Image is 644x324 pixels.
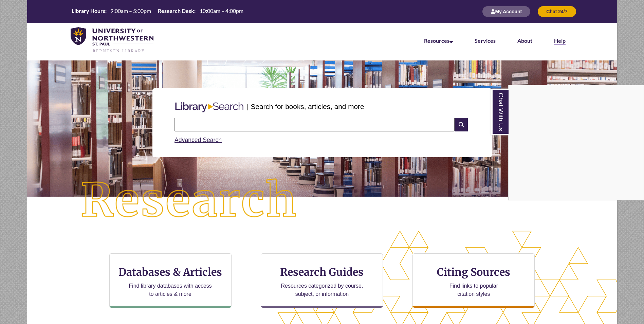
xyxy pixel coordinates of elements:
[475,37,496,44] a: Services
[517,37,532,44] a: About
[491,89,509,135] a: Chat With Us
[554,37,566,45] a: Help
[71,27,154,54] img: UNWSP Library Logo
[508,85,644,200] div: Chat With Us
[509,85,644,200] iframe: Chat Widget
[424,37,453,44] a: Resources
